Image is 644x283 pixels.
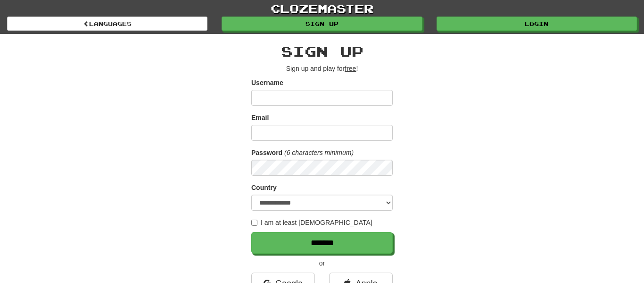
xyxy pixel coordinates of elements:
label: Email [251,113,269,122]
em: (6 characters minimum) [284,149,354,156]
h2: Sign up [251,43,393,59]
label: I am at least [DEMOGRAPHIC_DATA] [251,218,372,227]
label: Username [251,78,283,87]
a: Login [437,17,637,31]
u: free [345,65,356,72]
p: or [251,258,393,268]
p: Sign up and play for ! [251,64,393,73]
label: Password [251,148,282,157]
input: I am at least [DEMOGRAPHIC_DATA] [251,220,257,226]
a: Sign up [222,17,422,31]
label: Country [251,183,277,192]
a: Languages [7,17,207,31]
